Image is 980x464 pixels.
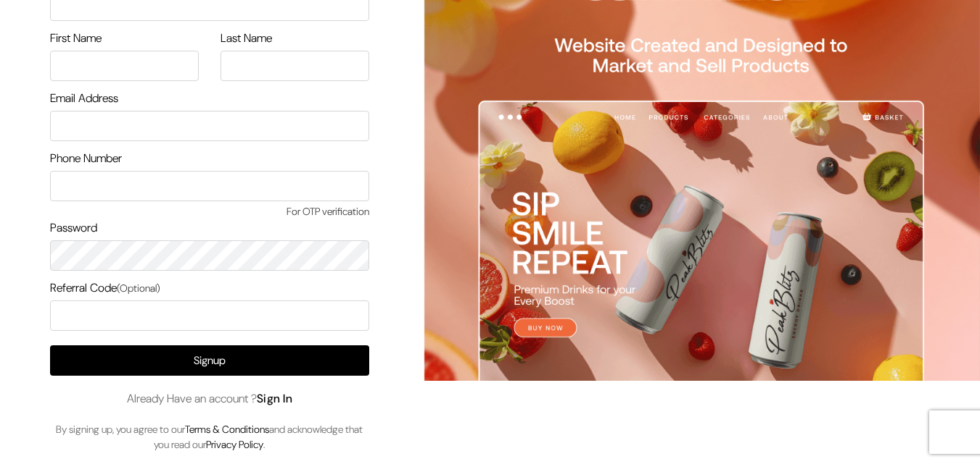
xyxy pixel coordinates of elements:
[50,204,369,219] span: For OTP verification
[221,30,272,47] label: Last Name
[50,219,97,237] label: Password
[50,345,369,376] button: Signup
[257,391,293,406] a: Sign In
[117,282,160,295] span: (Optional)
[50,150,122,167] label: Phone Number
[206,438,263,451] a: Privacy Policy
[50,30,102,47] label: First Name
[50,422,369,452] p: By signing up, you agree to our and acknowledge that you read our .
[50,90,118,107] label: Email Address
[50,279,160,297] label: Referral Code
[185,423,269,436] a: Terms & Conditions
[127,390,293,408] span: Already Have an account ?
